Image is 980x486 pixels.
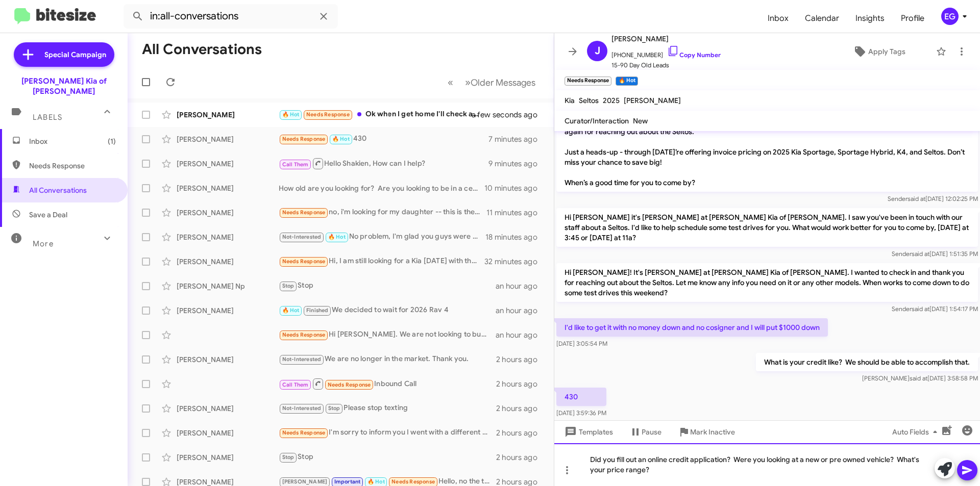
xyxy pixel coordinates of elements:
div: 2 hours ago [496,354,546,365]
span: More [33,239,54,248]
span: Save a Deal [29,210,67,220]
span: 🔥 Hot [367,478,385,485]
span: Mark Inactive [690,423,735,441]
span: Needs Response [29,161,116,171]
div: [PERSON_NAME] [177,208,279,218]
span: Important [334,478,361,485]
div: Stop [279,280,496,292]
span: Sender [DATE] 12:02:25 PM [888,195,978,202]
div: Ok when I get home I'll check and text later or [DATE] thank you [279,109,484,120]
span: Call Them [282,381,309,388]
span: Call Them [282,161,309,168]
span: Finished [306,307,329,314]
div: Stop [279,451,496,463]
a: Profile [893,4,933,33]
div: [PERSON_NAME] [177,452,279,463]
span: Needs Response [282,429,326,436]
span: Kia [565,96,575,105]
span: Not-Interested [282,234,322,240]
button: Auto Fields [884,423,949,441]
a: Special Campaign [14,42,114,67]
div: 10 minutes ago [484,183,546,193]
div: [PERSON_NAME] [177,305,279,316]
div: [PERSON_NAME] [177,159,279,169]
div: Hi, I am still looking for a Kia [DATE] with the following config: SX-Prestige Hybrid Exterior: I... [279,255,484,267]
span: said at [912,250,929,258]
button: Previous [442,72,459,93]
span: Apply Tags [868,42,905,61]
span: Needs Response [328,381,371,388]
div: no, i'm looking for my daughter -- this is the style she wants. I'll keep looking, thank you [279,207,486,218]
div: [PERSON_NAME] [177,110,279,120]
span: [PERSON_NAME] [DATE] 3:58:58 PM [862,374,978,382]
small: Needs Response [565,76,611,86]
div: 2 hours ago [496,452,546,463]
div: Hi [PERSON_NAME]. We are not looking to buy right now unless one of our older cars decides for us... [279,329,496,341]
span: Special Campaign [44,49,106,60]
div: Inbound Call [279,377,496,390]
a: Insights [847,4,893,33]
div: 2 hours ago [496,428,546,438]
div: [PERSON_NAME] [177,134,279,144]
span: Not-Interested [282,405,322,412]
span: Sender [DATE] 1:54:17 PM [892,305,978,313]
a: Calendar [797,4,847,33]
div: Hello Shakien, How can I help? [279,157,488,170]
div: How old are you looking for? Are you looking to be in a certain price range? I can check our trad... [279,183,484,193]
span: Needs Response [391,478,435,485]
span: Older Messages [471,77,535,88]
div: 18 minutes ago [485,232,546,242]
button: Mark Inactive [670,423,743,441]
span: Needs Response [282,258,326,265]
span: 🔥 Hot [282,111,300,118]
div: [PERSON_NAME] [177,257,279,267]
span: [PERSON_NAME] [624,96,681,105]
span: (1) [108,136,116,146]
span: Stop [282,454,295,461]
p: What is your credit like? We should be able to accomplish that. [756,353,978,371]
p: Hi [PERSON_NAME] it's [PERSON_NAME], General Sales Manager at [PERSON_NAME] Kia of [PERSON_NAME].... [556,112,978,192]
div: an hour ago [496,305,546,316]
span: Needs Response [282,209,326,216]
span: Labels [33,113,62,122]
div: a few seconds ago [484,110,546,120]
a: Inbox [759,4,797,33]
div: 32 minutes ago [484,257,546,267]
div: Please stop texting [279,402,496,414]
span: Stop [328,405,340,412]
span: All Conversations [29,185,87,195]
button: Next [459,72,542,93]
div: [PERSON_NAME] [177,403,279,414]
button: Pause [621,423,670,441]
span: Needs Response [282,136,326,142]
span: said at [912,305,929,313]
p: Hi [PERSON_NAME]! It's [PERSON_NAME] at [PERSON_NAME] Kia of [PERSON_NAME]. I wanted to check in ... [556,263,978,302]
span: Needs Response [306,111,350,118]
div: We decided to wait for 2026 Rav 4 [279,304,496,316]
span: J [595,43,600,59]
span: 🔥 Hot [282,307,300,314]
div: [PERSON_NAME] [177,428,279,438]
span: Seltos [579,96,599,105]
div: [PERSON_NAME] [177,183,279,193]
span: » [465,76,471,89]
div: We are no longer in the market. Thank you. [279,353,496,365]
span: Inbox [29,136,116,146]
span: [PERSON_NAME] [611,33,721,45]
span: [DATE] 3:59:36 PM [556,409,606,417]
span: Pause [642,423,661,441]
span: Needs Response [282,331,326,338]
span: 🔥 Hot [328,234,346,240]
nav: Page navigation example [442,72,542,93]
p: 430 [556,388,606,406]
span: Auto Fields [892,423,941,441]
span: Stop [282,283,295,289]
p: Hi [PERSON_NAME] it's [PERSON_NAME] at [PERSON_NAME] Kia of [PERSON_NAME]. I saw you've been in t... [556,208,978,247]
div: Did you fill out an online credit application? Were you looking at a new or pre owned vehicle? Wh... [554,443,980,486]
input: Search [124,4,338,29]
span: [DATE] 3:05:54 PM [556,340,607,347]
div: No problem, I'm glad you guys were able to connect, I'll put notes in my system about that. :) Ha... [279,231,485,243]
